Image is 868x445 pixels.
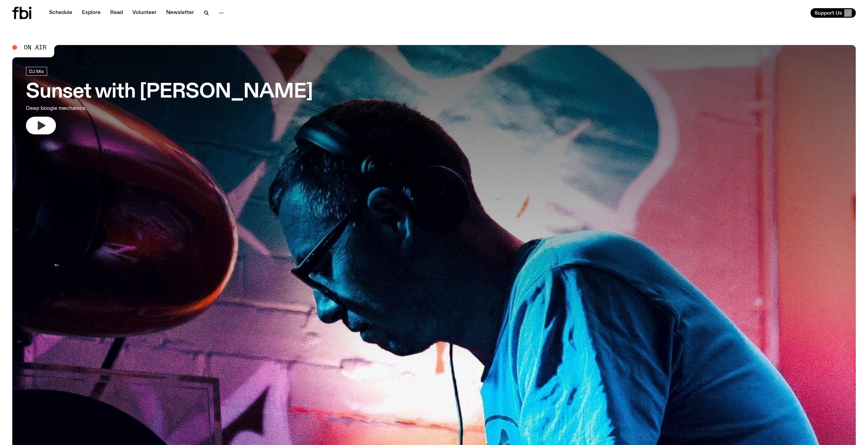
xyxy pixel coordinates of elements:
[128,8,161,18] a: Volunteer
[106,8,127,18] a: Read
[78,8,105,18] a: Explore
[26,67,47,76] a: DJ Mix
[26,104,201,113] p: Deep boogie mechanics.
[45,8,76,18] a: Schedule
[162,8,198,18] a: Newsletter
[29,69,44,74] span: DJ Mix
[814,10,842,16] span: Support Us
[26,67,313,134] a: Sunset with [PERSON_NAME]Deep boogie mechanics.
[810,8,856,18] button: Support Us
[24,44,46,50] span: On Air
[26,83,313,102] h3: Sunset with [PERSON_NAME]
